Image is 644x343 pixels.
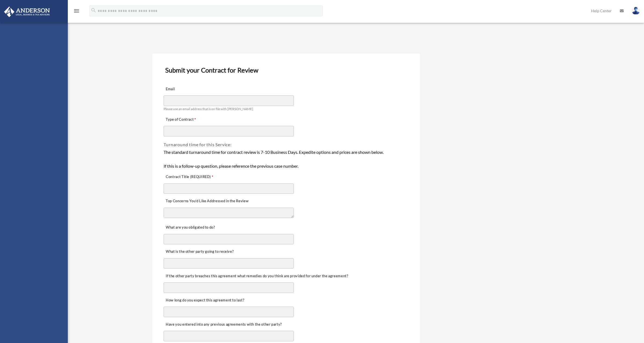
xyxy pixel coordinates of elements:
label: If the other party breaches this agreement what remedies do you think are provided for under the ... [164,272,349,280]
i: menu [73,8,80,14]
label: Contract Title (REQUIRED) [164,173,218,181]
label: How long do you expect this agreement to last? [164,297,246,304]
span: Please use an email address that is on file with [PERSON_NAME] [164,107,253,111]
img: User Pic [632,7,640,15]
img: Anderson Advisors Platinum Portal [2,7,52,17]
label: Have you entered into any previous agreements with the other party? [164,321,283,328]
div: The standard turnaround time for contract review is 7-10 Business Days. Expedite options and pric... [164,149,409,170]
i: search [91,7,97,13]
span: Turnaround time for this Service: [164,142,231,147]
label: Type of Contract [164,116,218,123]
a: menu [73,10,80,14]
label: What is the other party going to receive? [164,248,235,256]
label: Email [164,85,218,93]
h3: Submit your Contract for Review [163,64,409,76]
label: Top Concerns You’d Like Addressed in the Review [164,198,250,205]
label: What are you obligated to do? [164,224,218,232]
